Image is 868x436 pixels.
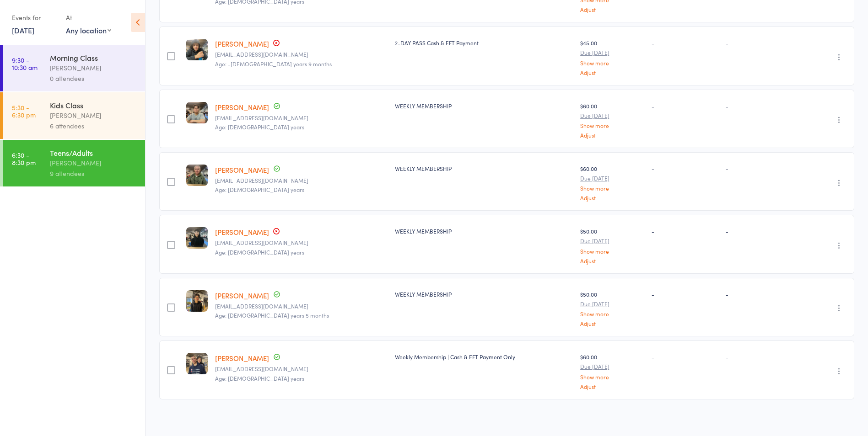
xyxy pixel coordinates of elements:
div: - [726,227,802,235]
div: [PERSON_NAME] [50,110,137,121]
div: $45.00 [580,39,644,75]
a: [PERSON_NAME] [215,291,269,300]
a: Adjust [580,383,644,389]
a: Show more [580,185,644,191]
span: Age: [DEMOGRAPHIC_DATA] years [215,186,304,193]
div: - [652,290,719,298]
div: - [652,353,719,361]
div: WEEKLY MEMBERSHIP [395,290,573,298]
small: Dlay95660@gmail.com [215,239,388,246]
div: Events for [12,10,57,25]
div: 0 attendees [50,73,137,84]
img: image1748944603.png [186,353,208,374]
a: Adjust [580,69,644,75]
small: Due [DATE] [580,363,644,370]
div: $60.00 [580,353,644,389]
a: 5:30 -6:30 pmKids Class[PERSON_NAME]6 attendees [3,92,145,139]
a: [PERSON_NAME] [215,227,269,237]
div: - [652,165,719,172]
span: Age: [DEMOGRAPHIC_DATA] years [215,248,304,256]
time: 6:30 - 8:30 pm [12,151,36,166]
div: WEEKLY MEMBERSHIP [395,165,573,172]
div: - [726,290,802,298]
time: 9:30 - 10:30 am [12,56,38,71]
a: [DATE] [12,25,34,35]
small: Due [DATE] [580,112,644,119]
div: 6 attendees [50,121,137,131]
div: $50.00 [580,290,644,326]
div: At [66,10,111,25]
span: Age: [DEMOGRAPHIC_DATA] years [215,123,304,131]
a: 6:30 -8:30 pmTeens/Adults[PERSON_NAME]9 attendees [3,140,145,186]
div: WEEKLY MEMBERSHIP [395,227,573,235]
small: Due [DATE] [580,49,644,56]
div: 9 attendees [50,168,137,179]
div: - [726,39,802,47]
a: Show more [580,248,644,254]
div: [PERSON_NAME] [50,158,137,168]
small: Armand1711@outlook.com [215,366,388,372]
span: Age: [DEMOGRAPHIC_DATA] years [215,374,304,382]
div: - [726,102,802,110]
small: Due [DATE] [580,175,644,181]
a: [PERSON_NAME] [215,165,269,175]
a: [PERSON_NAME] [215,353,269,363]
div: $50.00 [580,227,644,263]
img: image1753959720.png [186,102,208,123]
a: [PERSON_NAME] [215,39,269,48]
a: 9:30 -10:30 amMorning Class[PERSON_NAME]0 attendees [3,45,145,91]
a: Adjust [580,132,644,138]
div: Teens/Adults [50,148,137,158]
div: - [652,102,719,110]
a: Show more [580,122,644,128]
small: damien.lay1972@gmail.com [215,303,388,309]
div: Kids Class [50,100,137,110]
img: image1753700310.png [186,290,208,312]
div: Morning Class [50,53,137,63]
img: image1748943922.png [186,39,208,60]
div: - [726,353,802,361]
small: Due [DATE] [580,301,644,307]
div: $60.00 [580,102,644,138]
small: dlj@Iprimus.com.au [215,177,388,184]
div: WEEKLY MEMBERSHIP [395,102,573,110]
a: Adjust [580,320,644,326]
div: - [652,227,719,235]
a: Adjust [580,258,644,264]
a: Adjust [580,6,644,12]
small: Due [DATE] [580,238,644,244]
a: Show more [580,374,644,380]
a: Adjust [580,195,644,201]
div: 2-DAY PASS Cash & EFT Payment [395,39,573,47]
img: image1750062044.png [186,165,208,186]
span: Age: [DEMOGRAPHIC_DATA] years 5 months [215,311,329,319]
div: Any location [66,25,111,35]
img: image1752490200.png [186,227,208,249]
small: jaydenful450@hotmail.com [215,51,388,58]
a: Show more [580,311,644,317]
div: - [726,165,802,172]
div: $60.00 [580,165,644,201]
a: [PERSON_NAME] [215,102,269,112]
span: Age: -[DEMOGRAPHIC_DATA] years 9 months [215,60,332,68]
a: Show more [580,60,644,66]
div: Weekly Membership | Cash & EFT Payment Only [395,353,573,361]
div: [PERSON_NAME] [50,63,137,73]
small: Huynhkevin30@gmail.com [215,115,388,121]
time: 5:30 - 6:30 pm [12,104,36,118]
div: - [652,39,719,47]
